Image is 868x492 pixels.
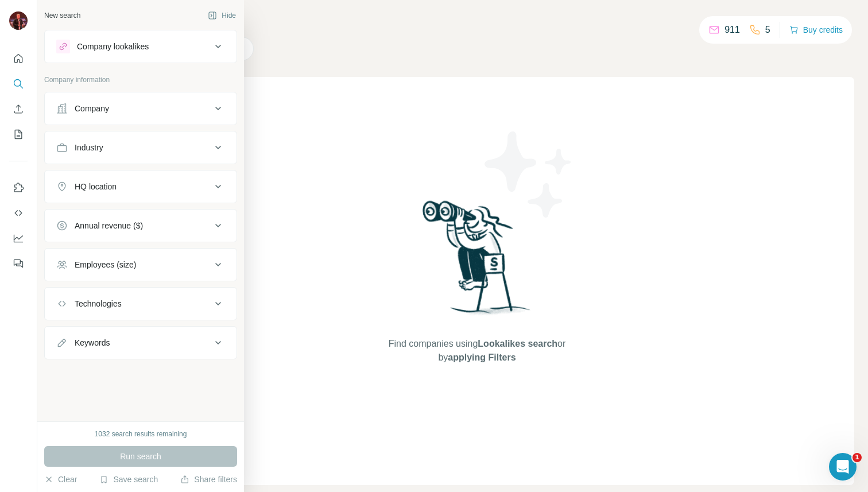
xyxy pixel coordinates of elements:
div: Industry [75,142,103,153]
div: HQ location [75,181,117,192]
button: Hide [200,7,244,24]
div: Company [75,103,109,114]
button: My lists [9,124,28,145]
span: Find companies using or by [385,337,569,365]
div: Company lookalikes [77,41,149,52]
button: Save search [99,474,158,485]
button: Industry [45,134,237,161]
button: Enrich CSV [9,99,28,119]
span: 1 [852,453,862,462]
button: Use Surfe on LinkedIn [9,177,28,198]
button: Share filters [180,474,237,485]
span: Lookalikes search [478,339,557,348]
button: Search [9,73,28,94]
button: Use Surfe API [9,203,28,223]
img: Surfe Illustration - Woman searching with binoculars [417,197,537,326]
button: Clear [44,474,77,485]
div: New search [44,10,80,21]
button: HQ location [45,173,237,200]
button: Technologies [45,290,237,317]
button: Dashboard [9,228,28,249]
iframe: Intercom live chat [829,453,857,481]
button: Company lookalikes [45,33,237,60]
button: Quick start [9,48,28,69]
button: Keywords [45,329,237,357]
div: 1032 search results remaining [95,429,187,439]
button: Feedback [9,253,28,274]
div: Keywords [75,337,110,348]
button: Annual revenue ($) [45,212,237,239]
div: Employees (size) [75,259,136,270]
div: Technologies [75,298,122,309]
button: Employees (size) [45,251,237,278]
p: 5 [765,23,770,37]
button: Buy credits [789,22,843,38]
p: 911 [724,23,740,37]
h4: Search [100,14,854,30]
div: Annual revenue ($) [75,220,143,231]
img: Surfe Illustration - Stars [477,123,580,226]
p: Company information [44,75,237,85]
button: Company [45,95,237,122]
span: applying Filters [448,352,516,362]
img: Avatar [9,11,28,30]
